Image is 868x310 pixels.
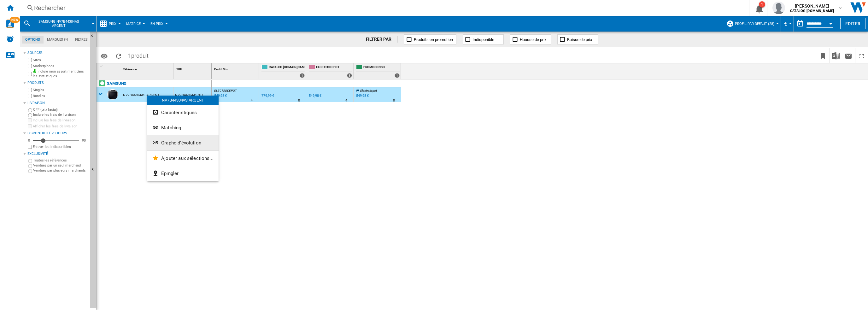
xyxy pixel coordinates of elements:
button: Graphe d'évolution [147,135,219,150]
button: Epingler... [147,166,219,181]
span: Ajouter aux sélections... [161,155,214,161]
span: Epingler [161,171,179,176]
button: Caractéristiques [147,105,219,120]
div: NV7B44304AS ARGENT [147,96,219,105]
span: Caractéristiques [161,110,197,115]
button: Matching [147,120,219,135]
span: Graphe d'évolution [161,140,201,146]
button: Ajouter aux sélections... [147,151,219,166]
span: Matching [161,125,181,131]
